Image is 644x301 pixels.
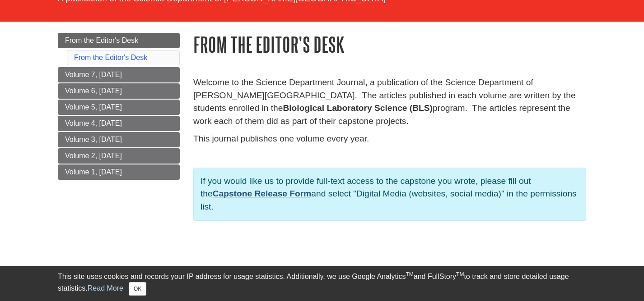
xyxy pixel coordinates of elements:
p: If you would like us to provide full-text access to the capstone you wrote, please fill out the a... [193,168,586,221]
span: From the Editor's Desk [65,36,138,44]
a: Volume 7, [DATE] [58,67,180,82]
button: Close [129,282,146,296]
span: Volume 6, [DATE] [65,87,122,95]
div: This site uses cookies and records your IP address for usage statistics. Additionally, we use Goo... [58,271,586,296]
p: This journal publishes one volume every year. [193,132,586,146]
span: Volume 2, [DATE] [65,152,122,160]
a: Read More [88,284,123,292]
span: Volume 7, [DATE] [65,71,122,78]
span: Volume 1, [DATE] [65,168,122,176]
h1: From the Editor's Desk [193,33,586,56]
span: Volume 5, [DATE] [65,103,122,111]
a: From the Editor's Desk [74,54,147,61]
sup: TM [406,271,413,278]
strong: Biological Laboratory Science (BLS) [283,103,433,113]
a: Volume 2, [DATE] [58,148,180,164]
a: Volume 5, [DATE] [58,100,180,115]
sup: TM [456,271,464,278]
a: From the Editor's Desk [58,33,180,48]
div: Guide Page Menu [58,33,180,180]
a: Capstone Release Form [213,189,312,198]
a: Volume 4, [DATE] [58,116,180,131]
a: Volume 6, [DATE] [58,83,180,99]
p: Welcome to the Science Department Journal, a publication of the Science Department of [PERSON_NAM... [193,76,586,128]
a: Volume 1, [DATE] [58,164,180,180]
span: Volume 4, [DATE] [65,119,122,127]
a: Volume 3, [DATE] [58,132,180,147]
span: Volume 3, [DATE] [65,136,122,143]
